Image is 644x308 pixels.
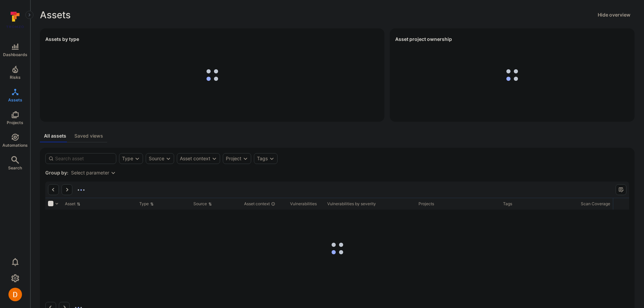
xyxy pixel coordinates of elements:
[45,36,79,43] h2: Assets by type
[8,97,22,102] span: Assets
[10,75,21,80] span: Risks
[8,288,22,301] img: ACg8ocJR4SL2dDJteMcMYbVwfCx8oP2akQ4UXsq0g9X5xu9is7ZT=s96-c
[111,170,116,175] button: Expand dropdown
[48,184,59,195] button: Go to the previous page
[290,201,322,207] div: Vulnerabilities
[34,23,635,122] div: Assets overview
[44,133,66,139] div: All assets
[139,201,154,207] button: Sort by Type
[419,201,498,207] div: Projects
[594,9,635,20] button: Hide overview
[65,201,80,207] button: Sort by Asset
[257,156,268,161] button: Tags
[40,130,635,142] div: assets tabs
[74,133,103,139] div: Saved views
[40,9,71,20] span: Assets
[135,156,140,161] button: Expand dropdown
[55,155,113,162] input: Search asset
[3,52,27,57] span: Dashboards
[48,201,53,206] span: Select all rows
[2,143,28,148] span: Automations
[45,169,68,176] span: Group by:
[71,170,109,175] button: Select parameter
[149,156,164,161] button: Source
[327,201,413,207] div: Vulnerabilities by severity
[503,201,575,207] div: Tags
[581,201,626,207] div: Scan Coverage
[78,189,85,191] img: Loading...
[616,184,626,195] button: Manage columns
[8,288,22,301] div: David Chalfin
[71,170,116,175] div: grouping parameters
[8,165,22,170] span: Search
[212,156,217,161] button: Expand dropdown
[27,12,32,18] i: Expand navigation menu
[122,156,133,161] button: Type
[243,156,248,161] button: Expand dropdown
[180,156,210,161] button: Asset context
[244,201,285,207] div: Asset context
[25,11,33,19] button: Expand navigation menu
[226,156,241,161] button: Project
[62,184,72,195] button: Go to the next page
[193,201,212,207] button: Sort by Source
[7,120,23,125] span: Projects
[395,36,452,43] h2: Asset project ownership
[269,156,275,161] button: Expand dropdown
[271,202,275,206] div: Automatically discovered context associated with the asset
[166,156,171,161] button: Expand dropdown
